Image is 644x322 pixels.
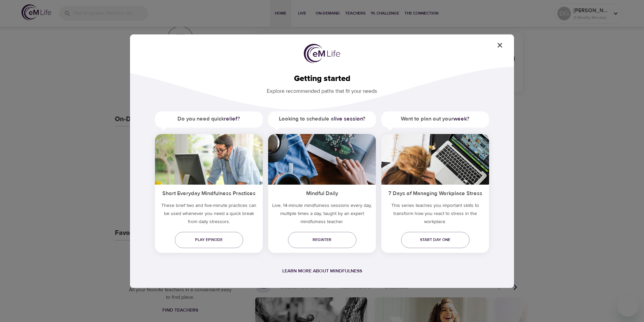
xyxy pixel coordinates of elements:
a: Play episode [175,232,243,248]
a: week [453,115,467,122]
img: ims [268,134,376,185]
span: Register [293,236,351,243]
p: Explore recommended paths that fit your needs [141,83,503,95]
span: Play episode [180,236,238,243]
h5: Looking to schedule a ? [268,111,376,127]
a: relief [224,115,237,122]
a: live session [334,115,363,122]
h2: Getting started [141,74,503,84]
h5: Want to plan out your ? [381,111,489,127]
img: logo [304,44,340,63]
h5: 7 Days of Managing Workplace Stress [381,185,489,201]
h5: Short Everyday Mindfulness Practices [155,185,263,201]
h5: Do you need quick ? [155,111,263,127]
a: Register [288,232,356,248]
p: This series teaches you important skills to transform how you react to stress in the workplace. [381,202,489,229]
a: Start day one [401,232,470,248]
a: Learn more about mindfulness [282,268,362,274]
h5: Mindful Daily [268,185,376,201]
img: ims [155,134,263,185]
h5: These brief two and five-minute practices can be used whenever you need a quick break from daily ... [155,202,263,229]
span: Start day one [407,236,464,243]
img: ims [381,134,489,185]
p: Live, 14-minute mindfulness sessions every day, multiple times a day, taught by an expert mindful... [268,202,376,229]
